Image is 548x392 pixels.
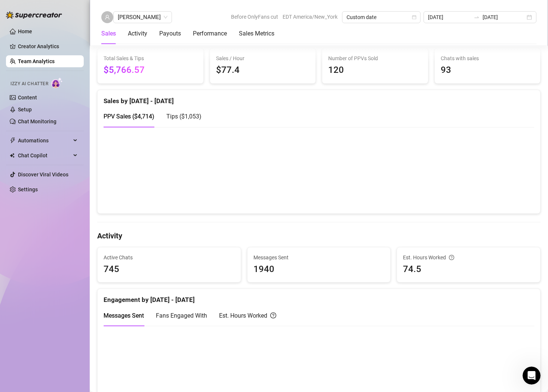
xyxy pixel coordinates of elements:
span: calendar [412,15,416,19]
div: Sales [101,29,116,38]
a: Content [18,95,37,101]
a: Discover Viral Videos [18,172,68,178]
span: , and account managers all in one workspace [7,89,132,102]
h1: Help [65,3,86,16]
span: Fans Copilot (CRM) [7,219,57,225]
span: Total Sales & Tips [104,54,197,62]
span: Messages Sent [253,253,385,262]
span: $5,766.57 [104,63,197,77]
span: swap-right [474,14,480,20]
span: Custom date [347,12,416,23]
span: Izzy AI Chatter [10,80,48,87]
div: Clear [133,24,139,30]
span: Messages [62,252,88,257]
span: Active Chats [104,253,235,262]
span: EDT America/New_York [283,11,338,22]
a: Settings [18,186,38,192]
div: Activity [128,29,147,38]
span: ... between different [7,226,61,232]
span: ... AI Chat Copilot: That helps [7,154,84,160]
span: Tips ( $1,053 ) [166,113,201,120]
div: Performance [193,29,227,38]
div: Engagement by [DATE] - [DATE] [104,289,534,305]
span: $77.4 [216,63,310,77]
span: Setting Roles and Permissions with the Desktop App [7,170,132,184]
div: Payouts [159,29,181,38]
img: AI Chatter [51,77,63,88]
button: Help [100,233,150,263]
span: 1940 [253,262,385,277]
div: Est. Hours Worked [219,311,276,320]
input: Search for help [5,20,144,34]
input: End date [483,13,525,21]
button: Messages [50,233,99,263]
span: Help [118,252,131,257]
a: Setup [18,107,32,112]
span: thunderbolt [10,138,16,143]
span: Chats with sales [441,54,535,62]
img: logo-BBDzfeDw.svg [6,11,62,19]
span: performance! [38,129,74,135]
div: Sales by [DATE] - [DATE] [104,90,534,106]
span: will still have access to your OnlyFans account, you can restrict their visibility of [7,186,117,208]
span: be more [106,154,127,160]
span: 120 [328,63,422,77]
span: chatters [75,89,96,95]
input: Start date [428,13,471,21]
span: Chat Copilot [18,149,71,161]
h4: Activity [97,231,541,241]
span: chatter [19,129,38,135]
span: For [7,64,16,70]
span: chatters [61,226,82,232]
span: Fans Engaged With [156,312,207,319]
span: chatters [22,186,44,192]
span: user [105,15,110,20]
span: Automations [18,135,71,146]
iframe: Intercom live chat [523,367,541,385]
a: Chat Monitoring [18,118,56,124]
span: Before OnlyFans cut [231,11,278,22]
span: Sales / Hour [216,54,310,62]
span: Start Here: Product Overview [7,146,84,152]
span: While [7,186,22,192]
span: Claim Tips [7,113,34,119]
span: Zack [118,12,167,23]
div: Sales Metrics [239,29,274,38]
span: Number of PPVs Sold [328,54,422,62]
span: Accessing OnlyFans Accounts with the Supercreator Desktop App [7,48,107,62]
span: Messages Sent [104,312,144,319]
span: 74.5 [403,262,534,277]
span: PPV Sales ( $4,714 ) [104,113,154,120]
a: Creator Analytics [18,40,78,52]
div: Est. Hours Worked [403,253,534,262]
span: question-circle [449,253,454,262]
span: 745 [104,262,235,277]
span: to [474,14,480,20]
span: ... your tips and improve your [7,121,72,135]
span: 93 [441,63,535,77]
span: Home [17,252,33,257]
span: Onboard your agency to Supercreator [7,81,107,87]
span: chatters [84,154,106,160]
a: Home [18,28,32,34]
img: Chat Copilot [10,153,15,158]
span: question-circle [270,311,276,320]
span: ... your creators' account, [7,89,75,95]
div: Close [131,3,145,16]
span: Chatters [16,64,38,70]
a: Team Analytics [18,58,55,64]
